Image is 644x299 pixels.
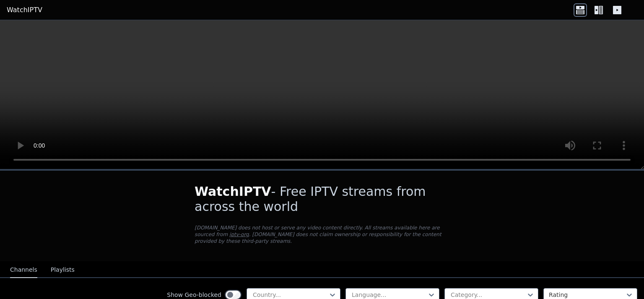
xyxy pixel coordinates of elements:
[51,262,75,278] button: Playlists
[10,262,37,278] button: Channels
[195,184,271,199] span: WatchIPTV
[195,184,449,214] h1: - Free IPTV streams from across the world
[229,231,249,237] a: iptv-org
[7,5,42,15] a: WatchIPTV
[167,291,221,299] label: Show Geo-blocked
[195,224,449,244] p: [DOMAIN_NAME] does not host or serve any video content directly. All streams available here are s...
